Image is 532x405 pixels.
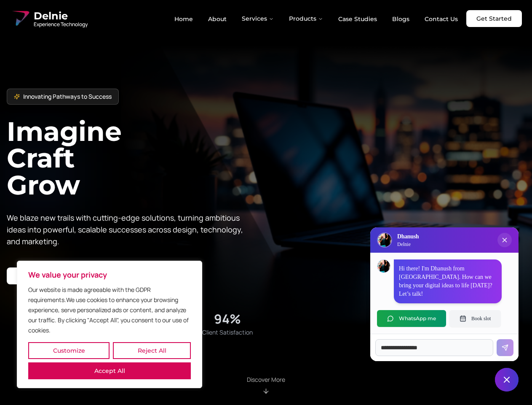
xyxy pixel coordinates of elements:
[247,375,285,395] div: Scroll to About section
[495,368,519,391] button: Close chat
[214,311,241,327] div: 94%
[377,310,446,327] button: WhatsApp me
[282,10,330,27] button: Products
[399,265,497,298] p: Hi there! I'm Dhanush from [GEOGRAPHIC_DATA]. How can we bring your digital ideas to life [DATE]?...
[34,9,88,23] span: Delnie
[377,260,390,273] img: Dhanush
[168,10,465,27] nav: Main
[23,92,112,101] span: Innovating Pathways to Success
[10,8,88,29] a: Delnie Logo Full
[466,10,522,27] a: Get Started
[7,118,266,198] h1: Imagine Craft Grow
[28,270,191,280] p: We value your privacy
[34,21,88,28] span: Experience Technology
[397,241,419,248] p: Delnie
[378,233,391,247] img: Delnie Logo
[201,12,233,26] a: About
[168,12,200,26] a: Home
[397,232,419,241] h3: Dhanush
[331,12,384,26] a: Case Studies
[28,342,110,359] button: Customize
[28,285,191,335] p: Our website is made agreeable with the GDPR requirements.We use cookies to enhance your browsing ...
[7,267,103,284] a: Start your project with us
[235,10,281,27] button: Services
[497,233,512,247] button: Close chat popup
[7,212,249,247] p: We blaze new trails with cutting-edge solutions, turning ambitious ideas into powerful, scalable ...
[418,12,465,26] a: Contact Us
[449,310,501,327] button: Book slot
[10,8,30,29] img: Delnie Logo
[28,362,191,379] button: Accept All
[247,375,285,384] p: Discover More
[202,328,253,337] span: Client Satisfaction
[385,12,416,26] a: Blogs
[113,342,191,359] button: Reject All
